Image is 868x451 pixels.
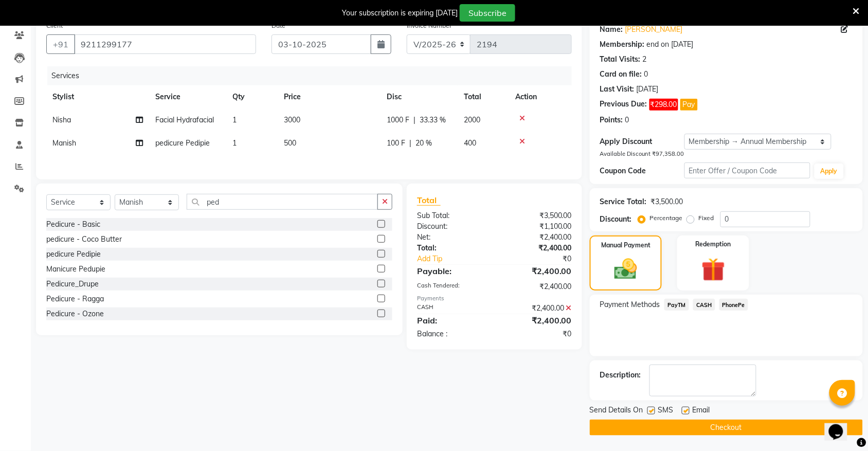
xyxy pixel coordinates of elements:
[494,281,580,292] div: ₹2,400.00
[46,85,149,109] th: Stylist
[149,85,226,109] th: Service
[815,164,844,179] button: Apply
[226,85,278,109] th: Qty
[494,314,580,327] div: ₹2,400.00
[494,243,580,254] div: ₹2,400.00
[694,255,733,284] img: _gift.svg
[650,213,683,223] label: Percentage
[644,69,648,80] div: 0
[590,420,863,436] button: Checkout
[413,115,415,125] span: |
[600,39,645,50] div: Membership:
[46,21,63,30] label: Client
[651,196,683,207] div: ₹3,500.00
[494,265,580,277] div: ₹2,400.00
[409,329,495,339] div: Balance :
[625,24,683,35] a: [PERSON_NAME]
[409,221,495,232] div: Discount:
[693,299,715,311] span: CASH
[387,115,409,125] span: 1000 F
[637,84,659,95] div: [DATE]
[825,410,858,441] iframe: chat widget
[680,99,698,111] button: Pay
[284,138,296,148] span: 500
[625,115,629,125] div: 0
[643,54,647,65] div: 2
[649,99,678,111] span: ₹298.00
[696,240,731,249] label: Redemption
[52,115,71,124] span: Nisha
[409,265,495,277] div: Payable:
[278,85,381,109] th: Price
[600,99,647,111] div: Previous Due:
[600,136,684,147] div: Apply Discount
[409,254,509,264] a: Add Tip
[600,54,641,65] div: Total Visits:
[387,138,405,149] span: 100 F
[409,138,411,149] span: |
[693,405,710,418] span: Email
[590,405,643,418] span: Send Details On
[601,241,650,250] label: Manual Payment
[658,405,674,418] span: SMS
[684,163,810,178] input: Enter Offer / Coupon Code
[719,299,749,311] span: PhonePe
[464,138,476,148] span: 400
[600,150,853,158] div: Available Discount ₹97,358.00
[232,115,237,124] span: 1
[342,8,458,19] div: Your subscription is expiring [DATE]
[417,294,572,303] div: Payments
[600,214,632,225] div: Discount:
[46,219,100,230] div: Pedicure - Basic
[600,166,684,176] div: Coupon Code
[600,24,623,35] div: Name:
[607,256,644,282] img: _cash.svg
[460,4,515,22] button: Subscribe
[458,85,509,109] th: Total
[494,232,580,243] div: ₹2,400.00
[509,85,572,109] th: Action
[494,303,580,314] div: ₹2,400.00
[46,249,101,260] div: pedicure Pedipie
[600,115,623,125] div: Points:
[46,264,105,275] div: Manicure Pedupie
[600,69,642,80] div: Card on file:
[509,254,580,264] div: ₹0
[409,210,495,221] div: Sub Total:
[494,210,580,221] div: ₹3,500.00
[46,234,122,245] div: pedicure - Coco Butter
[46,34,75,54] button: +91
[46,309,104,319] div: Pedicure - Ozone
[52,138,76,148] span: Manish
[417,195,441,206] span: Total
[600,299,660,310] span: Payment Methods
[187,194,378,210] input: Search or Scan
[409,303,495,314] div: CASH
[409,281,495,292] div: Cash Tendered:
[47,66,580,85] div: Services
[409,243,495,254] div: Total:
[664,299,689,311] span: PayTM
[155,115,214,124] span: Facial Hydrafacial
[46,294,104,304] div: Pedicure - Ragga
[415,138,432,149] span: 20 %
[494,329,580,339] div: ₹0
[284,115,300,124] span: 3000
[494,221,580,232] div: ₹1,100.00
[381,85,458,109] th: Disc
[647,39,694,50] div: end on [DATE]
[155,138,210,148] span: pedicure Pedipie
[46,279,99,290] div: Pedicure_Drupe
[409,314,495,327] div: Paid:
[464,115,480,124] span: 2000
[407,21,451,30] label: Invoice Number
[409,232,495,243] div: Net:
[74,34,256,54] input: Search by Name/Mobile/Email/Code
[600,196,647,207] div: Service Total:
[232,138,237,148] span: 1
[420,115,446,125] span: 33.33 %
[699,213,714,223] label: Fixed
[600,84,635,95] div: Last Visit:
[600,370,641,381] div: Description:
[272,21,285,30] label: Date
